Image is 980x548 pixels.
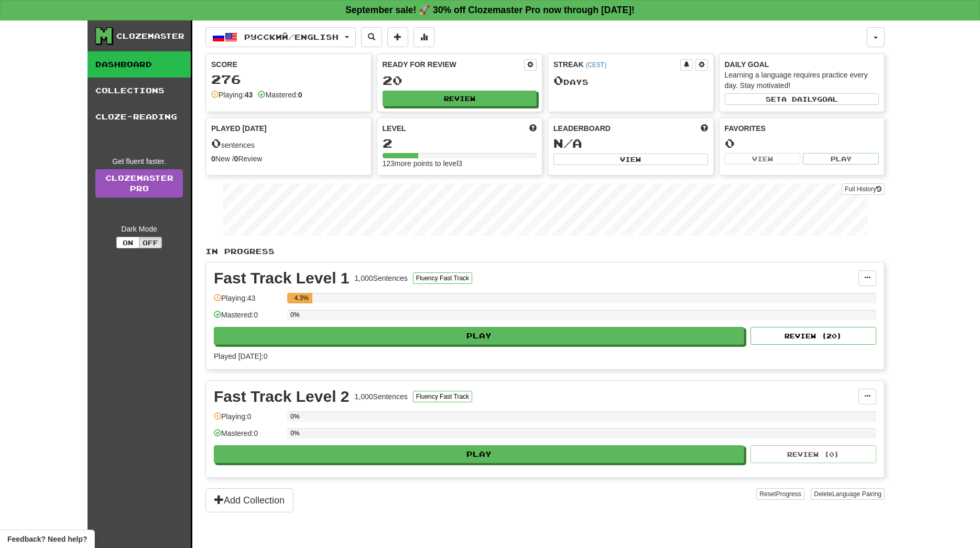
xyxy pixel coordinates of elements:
span: Level [383,123,406,134]
button: Add sentence to collection [387,27,408,47]
strong: 0 [298,91,302,99]
button: DeleteLanguage Pairing [811,488,885,500]
div: 4.3% [290,293,312,303]
div: Playing: 43 [214,293,282,310]
button: On [116,237,139,248]
div: 1,000 Sentences [355,391,408,402]
div: Get fluent faster. [95,156,183,167]
div: Playing: 0 [214,411,282,429]
strong: 43 [245,91,253,99]
span: Leaderboard [553,123,611,134]
div: Favorites [725,123,879,134]
button: Add Collection [205,488,293,512]
span: Played [DATE]: 0 [214,352,267,360]
div: 276 [211,73,366,86]
span: 0 [553,73,563,87]
span: Score more points to level up [529,123,537,134]
div: Mastered: [258,90,302,100]
div: Learning a language requires practice every day. Stay motivated! [725,70,879,91]
button: Off [139,237,162,248]
button: More stats [413,27,434,47]
strong: September sale! 🚀 30% off Clozemaster Pro now through [DATE]! [345,5,635,15]
div: Streak [553,59,680,70]
button: Fluency Fast Track [413,391,472,402]
button: Play [214,445,744,463]
div: 0 [725,137,879,150]
div: 2 [383,137,537,150]
span: Русский / English [244,32,339,41]
div: Daily Goal [725,59,879,70]
div: Mastered: 0 [214,428,282,445]
div: 123 more points to level 3 [383,158,537,169]
div: 20 [383,74,537,87]
a: Dashboard [88,51,191,78]
button: Русский/English [205,27,356,47]
a: Collections [88,78,191,104]
span: Language Pairing [832,490,881,498]
span: a daily [781,95,817,103]
button: Play [803,153,879,165]
button: Play [214,327,744,345]
div: 1,000 Sentences [355,273,408,283]
div: Playing: [211,90,253,100]
button: Review [383,91,537,106]
div: Dark Mode [95,224,183,234]
div: Score [211,59,366,70]
div: Fast Track Level 1 [214,270,350,286]
div: sentences [211,137,366,150]
span: This week in points, UTC [701,123,708,134]
button: Seta dailygoal [725,93,879,105]
button: Search sentences [361,27,382,47]
p: In Progress [205,246,885,257]
strong: 0 [211,155,215,163]
div: Fast Track Level 2 [214,389,350,404]
div: Ready for Review [383,59,525,70]
button: ResetProgress [756,488,804,500]
span: 0 [211,136,221,150]
strong: 0 [234,155,238,163]
div: New / Review [211,154,366,164]
span: Progress [776,490,801,498]
span: Open feedback widget [7,534,87,544]
div: Mastered: 0 [214,310,282,327]
button: View [725,153,801,165]
span: Played [DATE] [211,123,267,134]
a: ClozemasterPro [95,169,183,198]
a: (CEST) [585,61,606,69]
button: Full History [842,183,885,195]
a: Cloze-Reading [88,104,191,130]
div: Clozemaster [116,31,184,41]
button: Review (20) [750,327,876,345]
button: View [553,154,708,165]
div: Day s [553,74,708,87]
span: N/A [553,136,582,150]
button: Fluency Fast Track [413,272,472,284]
button: Review (0) [750,445,876,463]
